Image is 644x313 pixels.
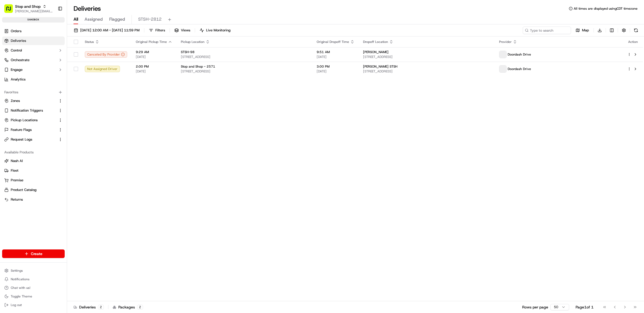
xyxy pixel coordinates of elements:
span: Chat with us! [11,286,30,290]
a: Promise [4,178,63,183]
span: Feature Flags [11,127,32,132]
button: Filters [147,27,167,34]
button: Canceled By Provider [85,51,127,58]
span: [PERSON_NAME] STSH [363,64,397,69]
div: 2 [98,305,104,310]
a: Request Logs [4,137,56,142]
span: 9:51 AM [317,50,354,54]
button: Control [2,46,65,55]
span: [STREET_ADDRESS] [363,55,490,59]
span: Product Catalog [11,187,36,192]
span: Orchestrate [11,58,30,62]
a: Zones [4,98,56,103]
button: Notification Triggers [2,106,65,115]
div: sandbox [2,17,65,23]
span: Fleet [11,168,19,173]
button: Nash AI [2,157,65,165]
button: Pickup Locations [2,116,65,124]
span: Map [582,28,589,33]
span: Settings [11,268,23,273]
p: Rows per page [522,304,548,310]
span: [DATE] [317,69,354,73]
a: Deliveries [2,36,65,45]
span: [STREET_ADDRESS] [181,69,308,73]
span: Notifications [11,277,30,281]
button: Map [573,27,591,34]
div: Action [627,40,639,44]
span: Live Monitoring [206,28,230,33]
span: Doordash Drive [508,67,531,71]
span: Pickup Locations [11,118,38,123]
span: Engage [11,67,23,72]
span: All times are displayed using CDT timezone [574,6,638,11]
button: Settings [2,267,65,274]
span: Views [181,28,190,33]
span: Toggle Theme [11,294,32,299]
span: [DATE] [136,55,172,59]
a: Feature Flags [4,127,56,132]
span: 3:00 PM [317,64,354,69]
span: Assigned [85,16,103,23]
span: 9:29 AM [136,50,172,54]
span: [DATE] 12:00 AM - [DATE] 11:59 PM [80,28,140,33]
button: Refresh [632,27,640,34]
button: Returns [2,195,65,204]
input: Type to search [523,27,571,34]
span: Nash AI [11,159,23,163]
button: [DATE] 12:00 AM - [DATE] 11:59 PM [71,27,142,34]
span: Returns [11,197,23,202]
a: Returns [4,197,63,202]
span: Notification Triggers [11,108,43,113]
span: Deliveries [11,38,26,43]
span: [PERSON_NAME] [363,50,389,54]
span: Orders [11,29,21,34]
span: Dropoff Location [363,40,388,44]
button: Toggle Theme [2,293,65,300]
span: [STREET_ADDRESS] [181,55,308,59]
div: Deliveries [74,304,104,310]
span: [DATE] [136,69,172,73]
span: Filters [155,28,165,33]
span: Create [31,251,42,256]
a: Notification Triggers [4,108,56,113]
a: Analytics [2,75,65,84]
div: 2 [137,305,143,310]
div: Page 1 of 1 [576,304,594,310]
button: Promise [2,176,65,185]
button: Notifications [2,275,65,283]
span: Analytics [11,77,25,82]
span: 2:00 PM [136,64,172,69]
button: Stop and Shop[PERSON_NAME][EMAIL_ADDRESS][DOMAIN_NAME] [2,2,56,15]
button: Zones [2,97,65,105]
span: Request Logs [11,137,32,142]
button: Orchestrate [2,56,65,64]
span: [DATE] [317,55,354,59]
span: Status [85,40,94,44]
span: Original Pickup Time [136,40,167,44]
span: Promise [11,178,23,183]
span: Zones [11,98,20,103]
span: Pickup Location [181,40,204,44]
button: Create [2,249,65,258]
span: All [74,16,78,23]
span: STSH-98 [181,50,195,54]
a: Pickup Locations [4,118,56,123]
div: Packages [113,304,143,310]
div: Available Products [2,148,65,157]
button: Engage [2,65,65,74]
button: [PERSON_NAME][EMAIL_ADDRESS][DOMAIN_NAME] [15,9,53,13]
span: Flagged [109,16,125,23]
button: Product Catalog [2,186,65,194]
button: Request Logs [2,135,65,144]
h1: Deliveries [74,4,101,13]
span: Control [11,48,22,53]
a: Fleet [4,168,63,173]
span: STSH-2812 [138,16,162,23]
button: Stop and Shop [15,4,41,9]
span: [STREET_ADDRESS] [363,69,490,73]
span: Stop and Shop - 2571 [181,64,215,69]
span: Doordash Drive [508,52,531,57]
